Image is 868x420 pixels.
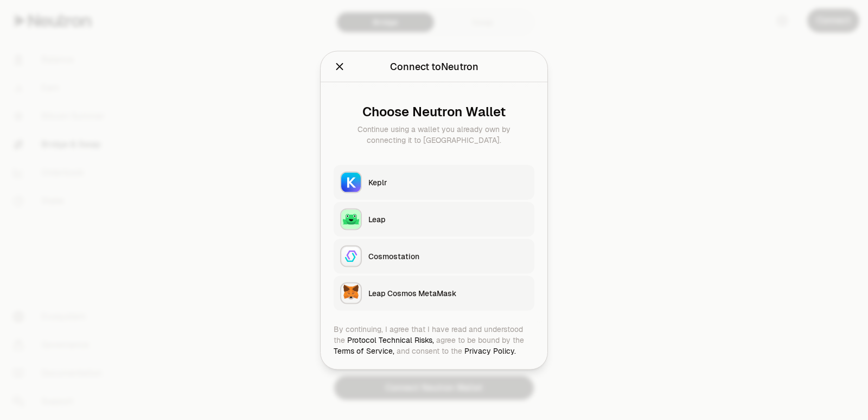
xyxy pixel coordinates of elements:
a: Privacy Policy. [464,346,516,355]
div: Keplr [368,177,528,187]
img: Leap Cosmos MetaMask [341,283,361,303]
button: Close [334,59,346,74]
div: Leap Cosmos MetaMask [368,287,528,298]
div: By continuing, I agree that I have read and understood the agree to be bound by the and consent t... [334,323,534,356]
button: CosmostationCosmostation [334,239,534,273]
div: Continue using a wallet you already own by connecting it to [GEOGRAPHIC_DATA]. [342,123,526,145]
img: Keplr [341,172,361,192]
button: LeapLeap [334,202,534,236]
img: Cosmostation [341,246,361,266]
a: Terms of Service, [334,346,394,355]
div: Connect to Neutron [390,59,478,74]
button: KeplrKeplr [334,165,534,199]
div: Cosmostation [368,250,528,261]
img: Leap [341,209,361,229]
div: Leap [368,214,528,224]
button: Leap Cosmos MetaMaskLeap Cosmos MetaMask [334,275,534,310]
div: Choose Neutron Wallet [342,104,526,119]
a: Protocol Technical Risks, [347,335,434,344]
